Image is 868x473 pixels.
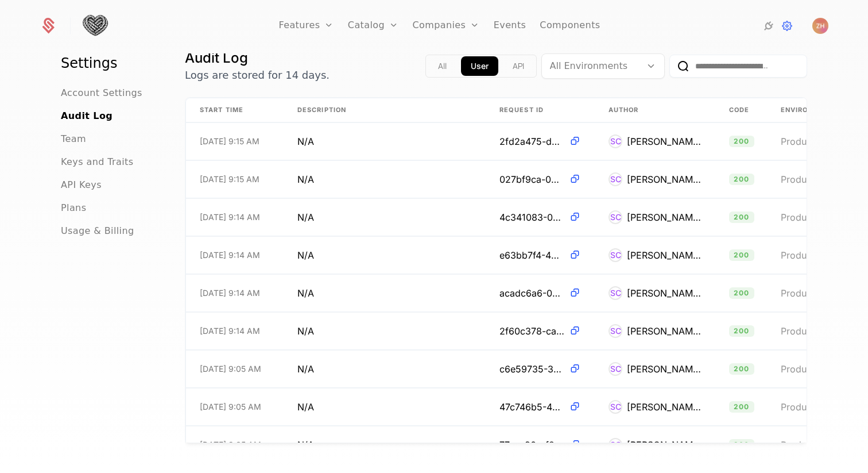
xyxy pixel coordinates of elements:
span: N/A [297,324,314,338]
span: 200 [729,439,754,451]
span: 200 [729,363,754,375]
span: Production [781,325,828,337]
button: all [428,56,456,76]
nav: Main [61,54,157,238]
a: Usage & Billing [61,224,134,238]
th: Start Time [186,98,284,122]
span: 47c746b5-4cb7-47dd-a05d-093d39e3744a [499,400,564,414]
span: 200 [729,174,754,185]
span: N/A [297,172,314,186]
a: API Keys [61,178,102,192]
div: SC [609,172,622,186]
div: [PERSON_NAME] [627,400,702,414]
p: Logs are stored for 14 days. [185,67,330,83]
span: [DATE] 9:15 AM [200,136,259,147]
span: e63bb7f4-48c3-49bf-9f5f-b79bda718e03 [499,248,564,262]
span: Production [781,174,828,185]
span: c6e59735-3df8-4cd2-a0ed-d8e3dcf87146 [499,362,564,376]
span: [DATE] 9:14 AM [200,325,260,337]
div: [PERSON_NAME] [627,210,702,224]
button: api [503,56,534,76]
span: N/A [297,438,314,452]
span: 200 [729,136,754,147]
button: app [461,56,498,76]
a: Settings [780,19,794,33]
div: SC [609,134,622,148]
span: 200 [729,401,754,413]
span: 2fd2a475-deff-4e2f-a732-5207f39ba3b2 [499,134,564,148]
button: Open user button [812,18,828,34]
span: 200 [729,287,754,299]
span: Production [781,249,828,261]
a: Keys and Traits [61,155,133,169]
div: [PERSON_NAME] [627,324,702,338]
a: Integrations [762,19,776,33]
span: 77eee30c-f232-4dff-a9df-e8883adf978a [499,438,564,452]
span: 4c341083-0976-41f8-a3e8-2fe7ca6336bf [499,210,564,224]
th: Description [284,98,486,122]
h1: Settings [61,54,157,72]
div: SC [609,400,622,414]
div: SC [609,362,622,376]
span: 200 [729,211,754,223]
a: Audit Log [61,109,113,123]
span: N/A [297,400,314,414]
span: [DATE] 9:05 AM [200,439,261,451]
a: Account Settings [61,86,142,100]
span: N/A [297,286,314,300]
div: SC [609,210,622,224]
div: [PERSON_NAME] [627,286,702,300]
div: Text alignment [425,55,537,78]
a: Plans [61,201,86,215]
div: SC [609,324,622,338]
span: [DATE] 9:15 AM [200,174,259,185]
span: 027bf9ca-00e2-4417-aac3-2d9bb9d7c2ca [499,172,564,186]
span: Production [781,439,828,451]
span: N/A [297,210,314,224]
span: [DATE] 9:14 AM [200,249,260,261]
div: [PERSON_NAME] [627,172,702,186]
span: N/A [297,134,314,148]
h1: Audit Log [185,49,330,67]
span: Production [781,136,828,147]
span: [DATE] 9:14 AM [200,211,260,223]
div: [PERSON_NAME] [627,248,702,262]
span: Production [781,363,828,375]
span: N/A [297,248,314,262]
span: 2f60c378-ca66-4622-aecf-ca544d02e6e8 [499,324,564,338]
div: SC [609,286,622,300]
span: Production [781,211,828,223]
th: Author [595,98,715,122]
span: 200 [729,325,754,337]
th: Request ID [486,98,595,122]
div: [PERSON_NAME] [627,362,702,376]
span: acadc6a6-05af-42b6-a77e-9ac74a0ee988 [499,286,564,300]
span: Production [781,287,828,299]
span: N/A [297,362,314,376]
span: 200 [729,249,754,261]
div: [PERSON_NAME] [627,134,702,148]
div: SC [609,248,622,262]
span: [DATE] 9:14 AM [200,287,260,299]
div: SC [609,438,622,452]
img: Zach Hawtof [812,18,828,34]
span: [DATE] 9:05 AM [200,363,261,375]
span: [DATE] 9:05 AM [200,401,261,413]
img: Tightknit [81,12,108,40]
div: [PERSON_NAME] [627,438,702,452]
a: Team [61,132,86,146]
span: Production [781,401,828,413]
th: Code [715,98,767,122]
